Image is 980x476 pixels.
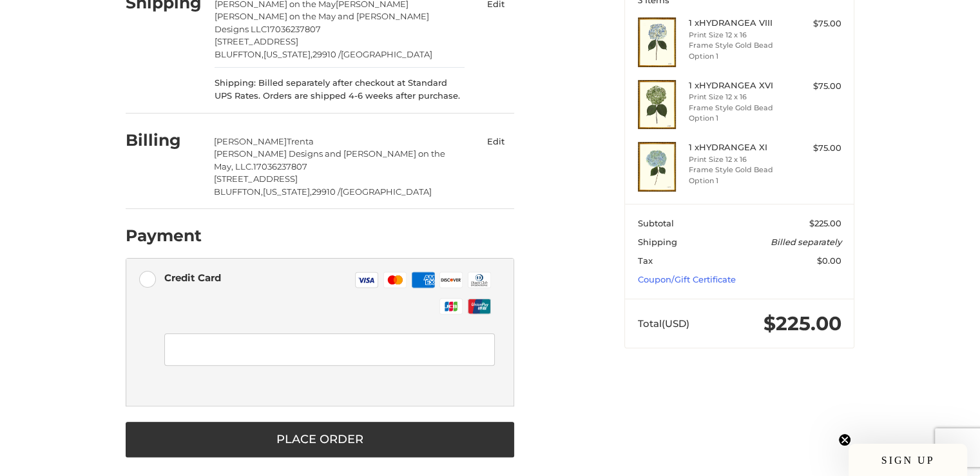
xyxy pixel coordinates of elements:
[340,186,432,197] span: [GEOGRAPHIC_DATA]
[809,218,841,228] span: $225.00
[638,237,677,247] span: Shipping
[215,36,298,46] span: [STREET_ADDRESS]
[689,30,787,41] li: Print Size 12 x 16
[312,49,341,59] span: 29910 /
[849,444,967,476] div: SIGN UPClose teaser
[263,186,312,197] span: [US_STATE],
[638,218,674,228] span: Subtotal
[791,142,841,155] div: $75.00
[267,24,321,34] span: 17036237807
[764,312,841,335] span: $225.00
[689,103,787,124] li: Frame Style Gold Bead Option 1
[126,226,202,246] h2: Payment
[638,255,653,266] span: Tax
[638,317,689,330] span: Total (USD)
[817,255,841,266] span: $0.00
[287,136,314,146] span: Trenta
[214,186,263,197] span: BLUFFTON,
[791,17,841,30] div: $75.00
[689,142,787,152] h4: 1 x HYDRANGEA XI
[164,267,221,288] div: Credit Card
[341,49,432,59] span: [GEOGRAPHIC_DATA]
[689,80,787,90] h4: 1 x HYDRANGEA XVI
[214,174,298,184] span: [STREET_ADDRESS]
[214,136,287,146] span: [PERSON_NAME]
[126,422,514,457] button: Place Order
[689,164,787,186] li: Frame Style Gold Bead Option 1
[214,148,445,172] span: [PERSON_NAME] Designs and [PERSON_NAME] on the May, LLC.
[253,161,307,172] span: 17036237807
[165,334,495,365] iframe: Secure Credit Card Form
[881,455,935,466] span: SIGN UP
[689,40,787,61] li: Frame Style Gold Bead Option 1
[312,186,340,197] span: 29910 /
[838,433,851,446] button: Close teaser
[215,49,264,59] span: BLUFFTON,
[477,132,514,151] button: Edit
[689,17,787,28] h4: 1 x HYDRANGEA VIII
[264,49,312,59] span: [US_STATE],
[791,80,841,93] div: $75.00
[689,154,787,165] li: Print Size 12 x 16
[215,11,429,34] span: [PERSON_NAME] on the May and [PERSON_NAME] Designs LLC
[126,130,201,150] h2: Billing
[638,274,736,284] a: Coupon/Gift Certificate
[689,92,787,103] li: Print Size 12 x 16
